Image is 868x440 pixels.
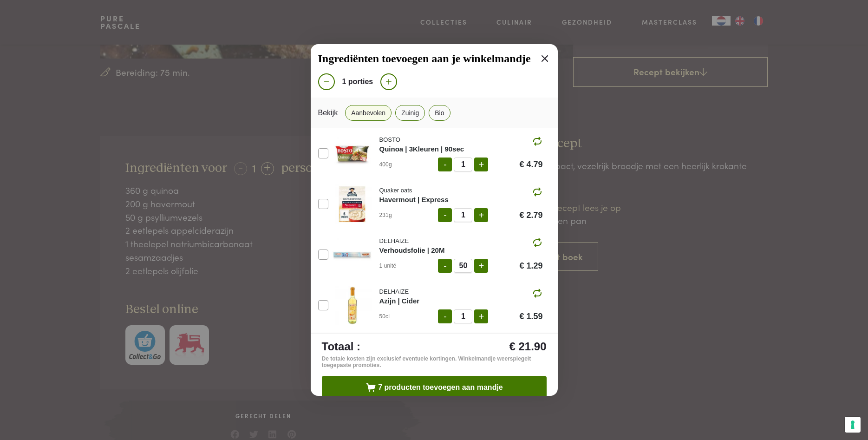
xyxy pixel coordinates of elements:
[379,288,543,296] div: DELHAIZE
[333,235,372,275] img: product
[379,136,543,144] div: BOSTO
[345,105,392,121] button: Aanbevolen
[379,195,543,205] div: Havermout | Express
[379,262,407,270] div: 1 unité
[454,208,472,222] span: 1
[395,105,425,121] button: Zuinig
[322,341,361,352] div: Totaal :
[509,341,546,352] div: € 21.90
[454,259,472,273] span: 50
[438,259,452,273] button: -
[379,160,407,169] div: 400g
[519,312,542,321] div: € 1.59
[342,78,373,85] span: 1 porties
[438,208,452,222] button: -
[438,158,452,171] button: -
[379,237,543,245] div: DELHAIZE
[429,105,450,121] button: Bio
[379,211,407,219] div: 231g
[378,384,503,391] span: 7 producten toevoegen aan mandje
[454,309,472,323] span: 1
[379,186,543,195] div: Quaker oats
[519,262,542,270] div: € 1.29
[845,417,861,433] button: Uw voorkeuren voor toestemming voor trackingtechnologieën
[519,211,542,219] div: € 2.79
[333,134,372,173] img: product
[454,158,472,171] span: 1
[333,184,372,224] img: product
[379,144,543,155] div: Quinoa | 3Kleuren | 90sec
[379,245,543,256] div: Verhoudsfolie | 20M
[474,309,488,323] button: +
[474,259,488,273] button: +
[318,105,338,121] div: Bekijk
[318,52,531,66] span: Ingrediënten toevoegen aan je winkelmandje
[333,286,372,325] img: product
[438,309,452,323] button: -
[474,208,488,222] button: +
[379,296,543,307] div: Azijn | Cider
[322,355,547,368] div: De totale kosten zijn exclusief eventuele kortingen. Winkelmandje weerspiegelt toegepaste promoties.
[322,376,547,399] button: 7 producten toevoegen aan mandje
[519,160,542,169] div: € 4.79
[474,158,488,171] button: +
[379,312,407,321] div: 50cl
